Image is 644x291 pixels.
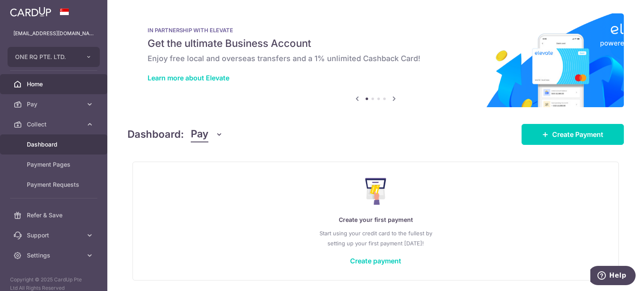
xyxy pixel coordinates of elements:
[27,231,82,239] span: Support
[127,13,624,107] img: Renovation banner
[191,126,208,142] span: Pay
[27,120,82,129] span: Collect
[27,100,82,108] span: Pay
[27,251,82,260] span: Settings
[148,27,604,33] p: IN PARTNERSHIP WITH ELEVATE
[590,266,636,287] iframe: Opens a widget where you can find more information
[27,211,82,219] span: Refer & Save
[350,257,401,265] a: Create payment
[150,228,602,248] p: Start using your credit card to the fullest by setting up your first payment [DATE]!
[13,29,94,38] p: [EMAIL_ADDRESS][DOMAIN_NAME]
[27,140,82,149] span: Dashboard
[27,160,82,169] span: Payment Pages
[27,180,82,189] span: Payment Requests
[148,54,604,64] h6: Enjoy free local and overseas transfers and a 1% unlimited Cashback Card!
[150,215,602,225] p: Create your first payment
[10,7,51,17] img: CardUp
[15,53,77,61] span: ONE RQ PTE. LTD.
[127,127,184,142] h4: Dashboard:
[148,74,229,82] a: Learn more about Elevate
[148,37,604,50] h5: Get the ultimate Business Account
[365,178,387,205] img: Make Payment
[8,47,100,67] button: ONE RQ PTE. LTD.
[27,80,82,88] span: Home
[191,126,223,142] button: Pay
[522,124,624,145] a: Create Payment
[552,129,603,139] span: Create Payment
